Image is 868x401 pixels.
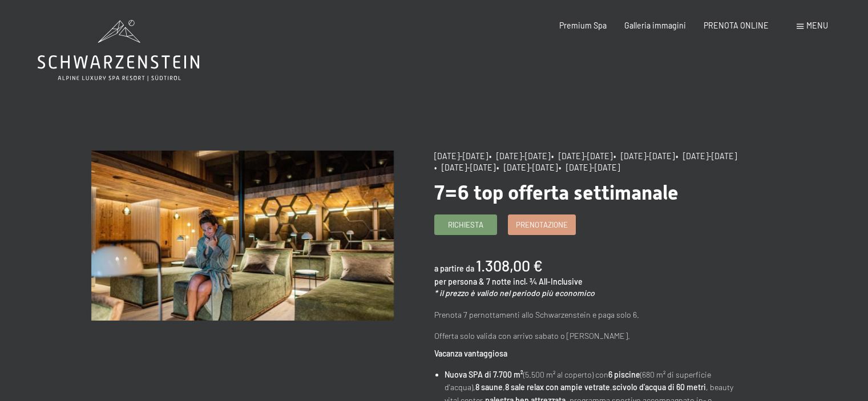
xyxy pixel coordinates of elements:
span: [DATE]-[DATE] [434,151,488,161]
em: * il prezzo è valido nel periodo più economico [434,288,595,298]
strong: 8 sale relax con ampie vetrate [505,382,610,392]
span: incl. ¾ All-Inclusive [513,277,583,286]
span: • [DATE]-[DATE] [489,151,550,161]
span: a partire da [434,264,474,273]
strong: scivolo d'acqua di 60 metri [612,382,706,392]
span: Richiesta [448,220,483,230]
span: 7 notte [486,277,511,286]
a: Galleria immagini [624,21,686,30]
span: Menu [806,21,828,30]
strong: Vacanza vantaggiosa [434,349,507,358]
span: 7=6 top offerta settimanale [434,181,679,204]
a: Richiesta [435,215,496,234]
span: • [DATE]-[DATE] [559,163,620,172]
span: • [DATE]-[DATE] [613,151,675,161]
span: Prenotazione [516,220,568,230]
strong: 6 piscine [608,370,640,379]
strong: 8 saune [475,382,503,392]
b: 1.308,00 € [476,256,543,274]
img: 7=6 top offerta settimanale [91,151,394,321]
span: • [DATE]-[DATE] [676,151,737,161]
p: Offerta solo valida con arrivo sabato o [PERSON_NAME]. [434,330,737,343]
a: Prenotazione [508,215,575,234]
strong: Nuova SPA di 7.700 m² [445,370,523,379]
span: • [DATE]-[DATE] [551,151,612,161]
span: • [DATE]-[DATE] [496,163,558,172]
a: PRENOTA ONLINE [704,21,769,30]
span: • [DATE]-[DATE] [434,163,495,172]
span: per persona & [434,277,485,286]
p: Prenota 7 pernottamenti allo Schwarzenstein e paga solo 6. [434,309,737,322]
a: Premium Spa [559,21,607,30]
